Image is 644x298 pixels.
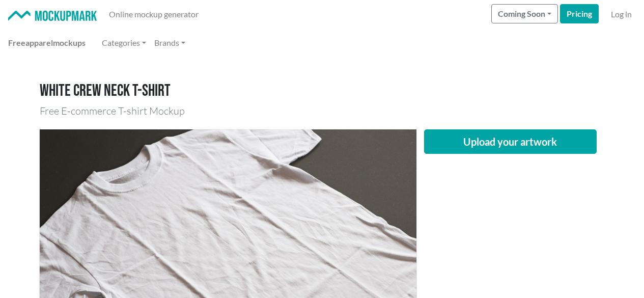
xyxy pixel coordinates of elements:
[491,4,558,23] button: Coming Soon
[25,38,53,47] span: apparel
[98,33,150,53] a: Categories
[607,4,636,24] a: Log in
[8,11,97,21] img: Mockup Mark
[424,129,597,154] button: Upload your artwork
[150,33,189,53] a: Brands
[40,105,605,117] h3: Free E-commerce T-shirt Mockup
[560,4,599,23] a: Pricing
[40,82,605,101] h1: White crew neck T-shirt
[4,33,90,53] a: Freeapparelmockups
[105,4,203,24] a: Online mockup generator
